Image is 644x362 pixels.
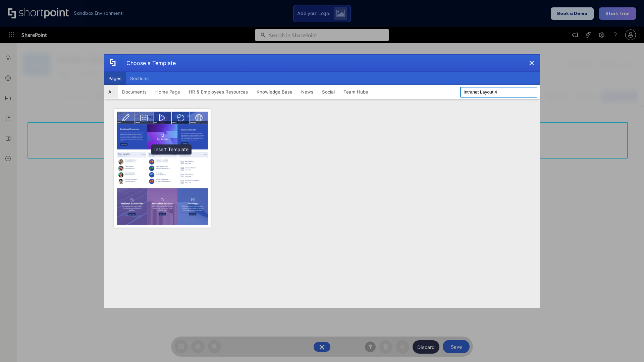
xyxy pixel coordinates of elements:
[184,85,252,99] button: HR & Employees Resources
[118,85,151,99] button: Documents
[610,330,644,362] iframe: Chat Widget
[297,85,318,99] button: News
[104,72,126,85] button: Pages
[126,72,153,85] button: Sections
[104,85,118,99] button: All
[104,54,540,308] div: template selector
[460,87,537,98] input: Search
[318,85,339,99] button: Social
[151,85,184,99] button: Home Page
[121,55,176,71] div: Choose a Template
[339,85,372,99] button: Team Hubs
[252,85,297,99] button: Knowledge Base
